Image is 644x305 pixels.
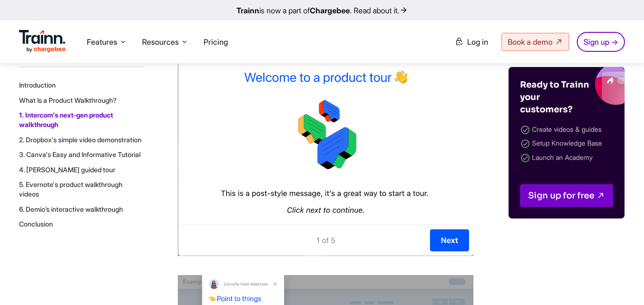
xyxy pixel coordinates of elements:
h4: Ready to Trainn your customers? [520,79,592,116]
a: 1. Intercom's next-gen product walkthrough [19,111,113,128]
a: 2. Dropbox's simple video demonstration [19,135,142,143]
iframe: Chat Widget [596,259,644,305]
a: 6. Demio’s interactive walkthrough [19,205,123,213]
li: Create videos & guides [520,123,613,137]
span: Book a demo [508,37,552,47]
a: 3. Canva's Easy and Informative Tutorial [19,150,141,158]
img: Trainn blogs [528,67,624,105]
a: Pricing [204,37,228,47]
b: Chargebee [310,6,350,15]
li: Launch an Academy [520,151,613,165]
span: Log in [467,37,488,47]
span: Resources [142,37,179,47]
span: Features [87,37,117,47]
a: Conclusion [19,220,53,228]
a: Sign up for free [520,184,613,207]
a: 5. Evernote's product walkthrough videos [19,180,123,198]
img: Product Tour screenshot-Intercom [178,34,473,256]
img: Trainn Logo [19,30,66,53]
a: Sign up → [577,32,625,52]
a: 4. [PERSON_NAME] guided tour [19,166,115,174]
li: Setup Knowledge Base [520,137,613,151]
a: Introduction [19,81,56,89]
a: What Is a Product Walkthrough? [19,96,117,104]
a: Log in [449,33,494,50]
a: Book a demo [501,33,569,51]
b: Trainn [236,6,259,15]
